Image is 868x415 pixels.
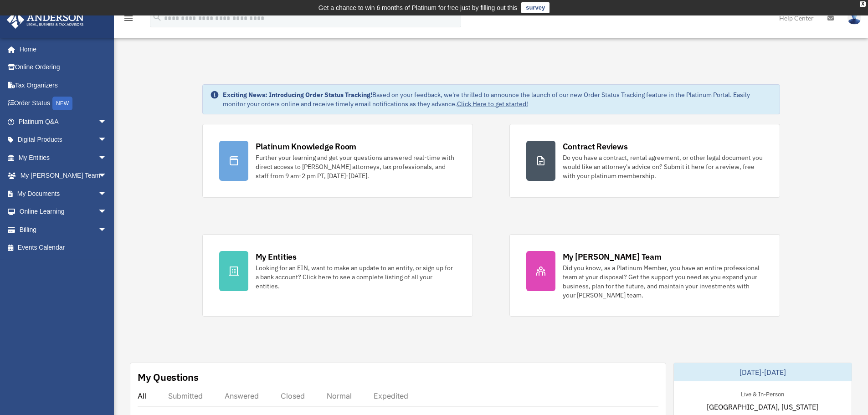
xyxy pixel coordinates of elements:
[152,12,162,22] i: search
[98,203,116,221] span: arrow_drop_down
[6,203,121,221] a: Online Learningarrow_drop_down
[256,263,456,291] div: Looking for an EIN, want to make an update to an entity, or sign up for a bank account? Click her...
[374,391,408,400] div: Expedited
[98,184,116,203] span: arrow_drop_down
[674,363,852,381] div: [DATE]-[DATE]
[6,167,121,185] a: My [PERSON_NAME] Teamarrow_drop_down
[202,124,473,198] a: Platinum Knowledge Room Further your learning and get your questions answered real-time with dire...
[6,220,121,239] a: Billingarrow_drop_down
[123,13,134,24] i: menu
[509,234,780,317] a: My [PERSON_NAME] Team Did you know, as a Platinum Member, you have an entire professional team at...
[223,91,372,99] strong: Exciting News: Introducing Order Status Tracking!
[734,389,791,398] div: Live & In-Person
[509,124,780,198] a: Contract Reviews Do you have a contract, rental agreement, or other legal document you would like...
[563,141,628,152] div: Contract Reviews
[563,153,763,180] div: Do you have a contract, rental agreement, or other legal document you would like an attorney's ad...
[860,1,866,7] div: close
[6,58,121,77] a: Online Ordering
[223,90,772,108] div: Based on your feedback, we're thrilled to announce the launch of our new Order Status Tracking fe...
[6,149,121,167] a: My Entitiesarrow_drop_down
[707,401,818,412] span: [GEOGRAPHIC_DATA], [US_STATE]
[138,391,146,400] div: All
[6,76,121,94] a: Tax Organizers
[52,97,72,110] div: NEW
[98,220,116,239] span: arrow_drop_down
[521,2,550,13] a: survey
[98,167,116,185] span: arrow_drop_down
[98,113,116,131] span: arrow_drop_down
[6,239,121,257] a: Events Calendar
[6,40,116,58] a: Home
[6,184,121,203] a: My Documentsarrow_drop_down
[6,113,121,131] a: Platinum Q&Aarrow_drop_down
[256,153,456,180] div: Further your learning and get your questions answered real-time with direct access to [PERSON_NAM...
[256,251,297,262] div: My Entities
[6,131,121,149] a: Digital Productsarrow_drop_down
[457,100,528,108] a: Click Here to get started!
[202,234,473,317] a: My Entities Looking for an EIN, want to make an update to an entity, or sign up for a bank accoun...
[847,11,861,25] img: User Pic
[318,2,518,13] div: Get a chance to win 6 months of Platinum for free just by filling out this
[98,149,116,167] span: arrow_drop_down
[563,263,763,300] div: Did you know, as a Platinum Member, you have an entire professional team at your disposal? Get th...
[281,391,305,400] div: Closed
[225,391,259,400] div: Answered
[4,11,87,29] img: Anderson Advisors Platinum Portal
[98,131,116,149] span: arrow_drop_down
[256,141,357,152] div: Platinum Knowledge Room
[123,16,134,24] a: menu
[327,391,352,400] div: Normal
[138,370,199,384] div: My Questions
[168,391,203,400] div: Submitted
[563,251,662,262] div: My [PERSON_NAME] Team
[6,94,121,113] a: Order StatusNEW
